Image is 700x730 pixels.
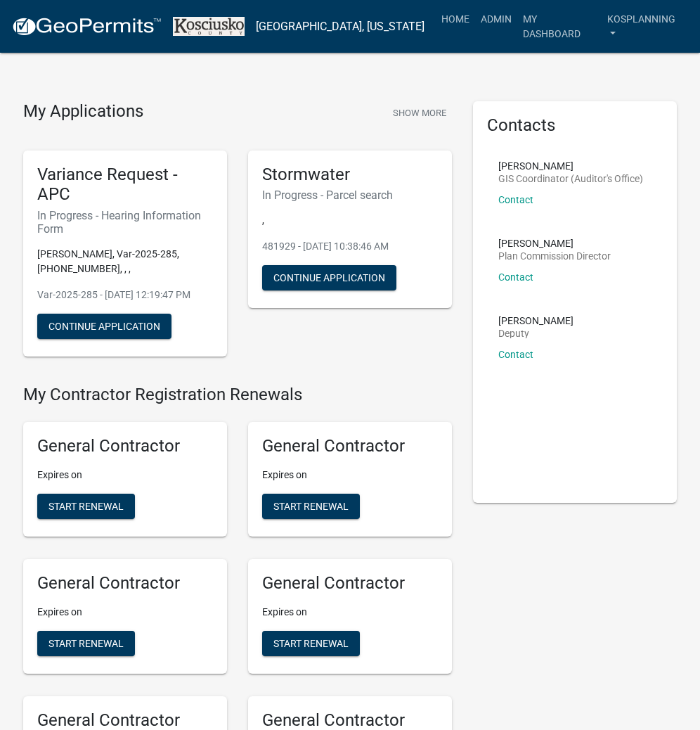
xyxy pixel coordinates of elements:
[37,631,135,656] button: Start Renewal
[37,436,213,456] h5: General Contractor
[262,605,438,620] p: Expires on
[37,314,171,339] button: Continue Application
[273,637,349,648] span: Start Renewal
[262,631,360,656] button: Start Renewal
[262,494,360,519] button: Start Renewal
[37,288,213,302] p: Var-2025-285 - [DATE] 12:19:47 PM
[262,188,438,202] h6: In Progress - Parcel search
[498,349,533,360] a: Contact
[498,194,533,205] a: Contact
[498,271,533,283] a: Contact
[498,161,643,171] p: [PERSON_NAME]
[262,213,438,228] p: ,
[37,605,213,620] p: Expires on
[602,6,689,47] a: kosplanning
[256,15,424,39] a: [GEOGRAPHIC_DATA], [US_STATE]
[498,316,573,326] p: [PERSON_NAME]
[387,101,452,124] button: Show More
[498,174,643,184] p: GIS Coordinator (Auditor's Office)
[262,239,438,254] p: 481929 - [DATE] 10:38:46 AM
[436,6,475,32] a: Home
[37,165,213,205] h5: Variance Request - APC
[262,436,438,456] h5: General Contractor
[37,468,213,482] p: Expires on
[475,6,517,32] a: Admin
[48,501,124,512] span: Start Renewal
[262,265,396,290] button: Continue Application
[517,6,602,47] a: My Dashboard
[37,209,213,236] h6: In Progress - Hearing Information Form
[173,17,245,36] img: Kosciusko County, Indiana
[37,573,213,594] h5: General Contractor
[498,238,611,248] p: [PERSON_NAME]
[487,115,663,136] h5: Contacts
[498,328,573,338] p: Deputy
[37,494,135,519] button: Start Renewal
[23,101,143,122] h4: My Applications
[262,165,438,185] h5: Stormwater
[273,501,349,512] span: Start Renewal
[498,251,611,261] p: Plan Commission Director
[37,247,213,276] p: [PERSON_NAME], Var-2025-285, [PHONE_NUMBER], , ,
[262,573,438,594] h5: General Contractor
[23,385,452,405] h4: My Contractor Registration Renewals
[262,468,438,482] p: Expires on
[48,637,124,648] span: Start Renewal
